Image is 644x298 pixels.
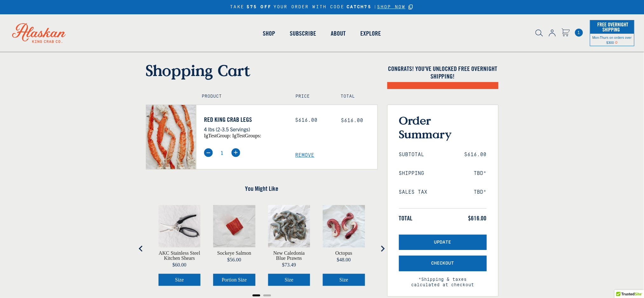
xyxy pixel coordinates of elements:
div: $616.00 [295,117,332,123]
div: TAKE YOUR ORDER WITH CODE | [230,3,414,11]
span: Mon-Thurs on orders over $300 [593,35,632,45]
img: search [536,30,543,37]
span: SHOP NOW [377,4,405,10]
span: $73.49 [282,262,296,267]
button: Checkout [399,256,487,271]
span: igTestGroup: [204,133,231,138]
button: Go to page 2 [263,295,271,296]
span: Update [434,240,451,245]
button: Update [399,235,487,250]
button: Select New Caledonia Blue Prawns size [268,274,310,286]
h4: Product [202,94,282,99]
img: plus [231,148,240,157]
button: Select AKC Stainless Steel Kitchen Shears size [159,274,201,286]
span: Portion Size [222,277,247,282]
a: About [323,15,353,52]
span: $56.00 [227,257,241,262]
h3: Order Summary [399,114,487,141]
a: Cart [575,29,583,37]
a: Subscribe [282,15,323,52]
span: $48.00 [337,257,351,262]
img: Caledonia blue prawns on parchment paper [268,205,310,247]
div: product [207,199,262,292]
img: Octopus on parchment paper. [323,205,365,247]
span: Checkout [431,261,454,266]
span: Sales Tax [399,189,428,195]
button: Go to last slide [135,242,147,255]
a: Explore [353,15,388,52]
a: View Sockeye Salmon [217,251,251,256]
img: account [549,30,556,37]
a: Shop [255,15,282,52]
h4: Congrats! You've unlocked FREE OVERNIGHT SHIPPING! [387,65,498,80]
a: SHOP NOW [377,4,405,10]
a: View AKC Stainless Steel Kitchen Shears [159,251,201,261]
h4: Total [341,94,372,99]
span: $616.00 [464,152,487,158]
img: AKC Stainless Steel Kitchen Shears [159,205,201,247]
span: 1 [575,29,583,37]
span: Free Overnight Shipping [596,20,628,34]
a: View Octopus [336,251,352,256]
strong: CATCH75 [347,4,371,10]
button: Select Octopus size [323,274,365,286]
span: Size [285,277,294,282]
span: $616.00 [468,214,487,222]
span: Size [339,277,348,282]
span: Total [399,214,413,222]
span: Size [175,277,184,282]
p: 4 lbs (2-3.5 Servings) [204,125,286,133]
button: Go to page 1 [253,295,260,296]
img: Red King Crab Legs - 4 lbs (2-3.5 Servings) [146,105,196,169]
span: $616.00 [341,118,363,123]
button: Next slide [376,242,389,255]
ul: Select a slide to show [146,292,378,297]
strong: $75 OFF [247,4,271,10]
h1: Shopping Cart [146,61,378,80]
div: product [316,199,371,292]
button: Select Sockeye Salmon portion size [213,274,255,286]
span: Subtotal [399,152,424,158]
img: minus [204,148,213,157]
div: product [262,199,317,292]
img: Alaskan King Crab Co. logo [3,14,75,52]
span: Shipping Notice Icon [615,40,618,45]
span: igTestGroups: [232,133,261,138]
a: View New Caledonia Blue Prawns [268,251,310,261]
h4: You Might Like [146,185,378,192]
a: Remove [295,152,377,158]
span: $60.00 [173,262,186,267]
span: Shipping [399,170,424,177]
span: *Shipping & taxes calculated at checkout [399,271,487,288]
a: Red King Crab Legs [204,116,286,123]
h4: Price [296,94,327,99]
a: Cart [562,28,570,38]
img: Sockeye Salmon [213,205,255,247]
div: product [152,199,207,292]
